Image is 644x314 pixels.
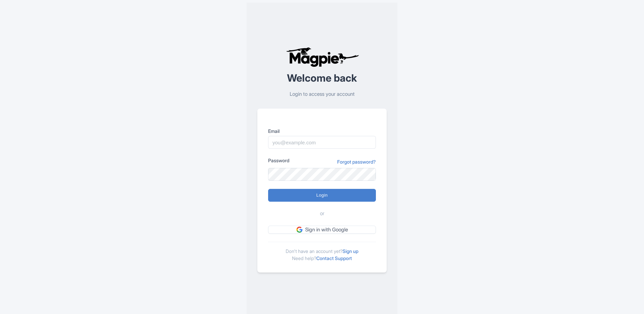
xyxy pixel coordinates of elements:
[268,189,376,202] input: Login
[268,127,376,135] label: Email
[337,158,376,165] a: Forgot password?
[268,157,289,164] label: Password
[268,136,376,149] input: you@example.com
[316,255,352,261] a: Contact Support
[268,242,376,262] div: Don't have an account yet? Need help?
[343,248,358,254] a: Sign up
[320,210,324,218] span: or
[296,227,302,233] img: google.svg
[284,47,360,67] img: logo-ab69f6fb50320c5b225c76a69d11143b.png
[268,226,376,234] a: Sign in with Google
[257,90,387,98] p: Login to access your account
[257,73,387,84] h2: Welcome back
